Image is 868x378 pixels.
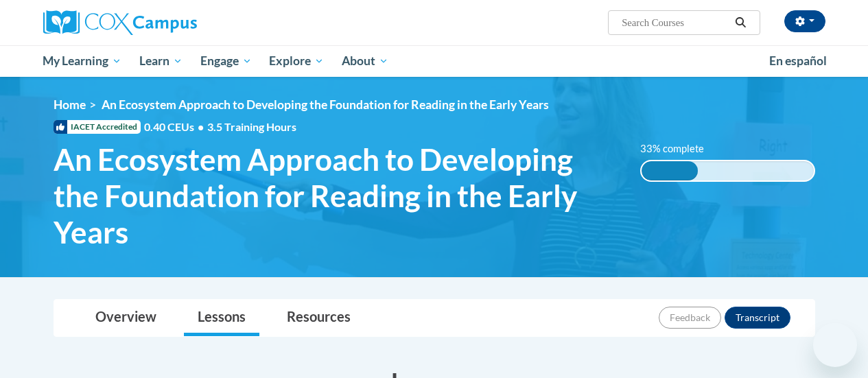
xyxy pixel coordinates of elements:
[200,53,252,69] span: Engage
[269,53,324,69] span: Explore
[273,300,364,336] a: Resources
[260,45,333,77] a: Explore
[760,47,836,75] a: En español
[139,53,183,69] span: Learn
[54,120,141,134] span: IACET Accredited
[769,54,827,68] span: En español
[730,14,751,31] button: Search
[102,97,549,112] span: An Ecosystem Approach to Developing the Foundation for Reading in the Early Years
[620,14,730,31] input: Search Courses
[184,300,259,336] a: Lessons
[33,45,836,77] div: Main menu
[43,10,290,35] a: Cox Campus
[659,307,721,329] button: Feedback
[43,53,121,69] span: My Learning
[207,120,296,133] span: 3.5 Training Hours
[725,307,790,329] button: Transcript
[813,323,857,367] iframe: Button to launch messaging window
[130,45,191,77] a: Learn
[191,45,261,77] a: Engage
[642,161,699,180] div: 33% complete
[144,119,207,134] span: 0.40 CEUs
[82,300,170,336] a: Overview
[54,97,86,112] a: Home
[333,45,397,77] a: About
[342,53,388,69] span: About
[34,45,131,77] a: My Learning
[640,141,719,156] label: 33% complete
[784,10,825,32] button: Account Settings
[54,141,620,250] span: An Ecosystem Approach to Developing the Foundation for Reading in the Early Years
[43,10,197,35] img: Cox Campus
[198,120,204,133] span: •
